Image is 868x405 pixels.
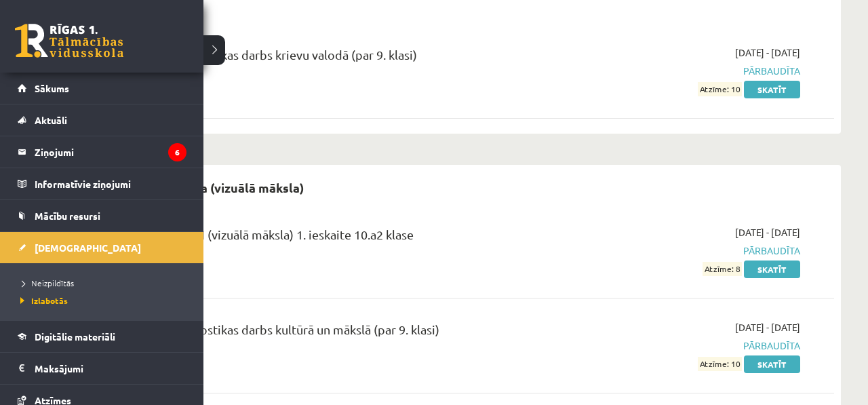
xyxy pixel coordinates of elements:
span: [DATE] - [DATE] [735,45,800,60]
a: Informatīvie ziņojumi [18,168,186,199]
span: [DATE] - [DATE] [735,320,800,334]
a: Rīgas 1. Tālmācības vidusskola [15,24,123,58]
span: Pārbaudīta [581,339,800,353]
span: [DATE] - [DATE] [735,225,800,239]
span: Digitālie materiāli [35,330,115,343]
legend: Informatīvie ziņojumi [35,168,186,199]
a: [DEMOGRAPHIC_DATA] [18,232,186,263]
i: 6 [168,143,186,161]
span: Atzīme: 10 [698,357,742,371]
div: 10.a2 klases diagnostikas darbs krievu valodā (par 9. klasi) [102,45,561,71]
span: Pārbaudīta [581,244,800,258]
a: Neizpildītās [17,277,190,289]
span: [DEMOGRAPHIC_DATA] [35,242,141,254]
span: Aktuāli [35,114,67,126]
span: Sākums [35,82,69,94]
span: Atzīme: 10 [698,82,742,96]
span: Pārbaudīta [581,64,800,78]
span: Izlabotās [17,295,68,306]
a: Skatīt [744,355,800,373]
a: Skatīt [744,81,800,98]
div: Kultūra un māksla I (vizuālā māksla) 1. ieskaite 10.a2 klase [102,225,561,250]
a: Mācību resursi [18,200,186,231]
span: Neizpildītās [17,277,74,288]
legend: Ziņojumi [35,136,186,168]
legend: Maksājumi [35,353,186,384]
a: Izlabotās [17,294,190,307]
span: Mācību resursi [35,210,100,222]
a: Skatīt [744,261,800,278]
span: Atzīme: 8 [703,262,742,276]
div: 10.a2 klases diagnostikas darbs kultūrā un mākslā (par 9. klasi) [102,320,561,345]
a: Digitālie materiāli [18,321,186,352]
a: Maksājumi [18,353,186,384]
a: Ziņojumi6 [18,136,186,168]
a: Aktuāli [18,104,186,136]
a: Sākums [18,73,186,104]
